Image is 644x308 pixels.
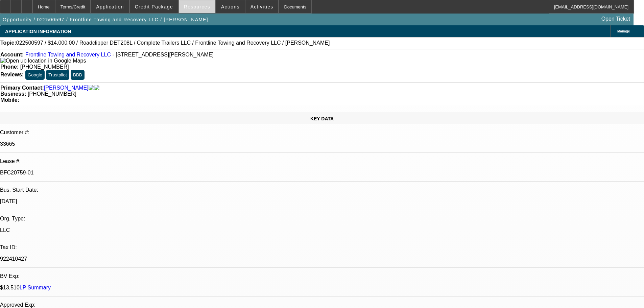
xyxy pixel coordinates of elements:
[251,4,273,9] span: Activities
[0,58,86,64] a: View Google Maps
[44,85,89,91] a: [PERSON_NAME]
[96,4,124,9] span: Application
[310,116,334,121] span: KEY DATA
[135,4,173,9] span: Credit Package
[0,72,24,77] strong: Reviews:
[16,40,330,46] span: 022500597 / $14,000.00 / Roadclipper DET208L / Complete Trailers LLC / Frontline Towing and Recov...
[0,40,16,46] strong: Topic:
[184,4,210,9] span: Resources
[0,91,26,97] strong: Business:
[0,58,86,64] img: Open up location in Google Maps
[94,85,99,91] img: linkedin-icon.png
[28,91,76,97] span: [PHONE_NUMBER]
[130,0,178,13] button: Credit Package
[89,85,94,91] img: facebook-icon.png
[46,70,69,80] button: Trustpilot
[5,29,71,34] span: APPLICATION INFORMATION
[216,0,245,13] button: Actions
[71,70,85,80] button: BBB
[91,0,129,13] button: Application
[25,70,45,80] button: Google
[0,64,19,70] strong: Phone:
[599,13,633,25] a: Open Ticket
[112,52,214,57] span: - [STREET_ADDRESS][PERSON_NAME]
[245,0,279,13] button: Activities
[0,52,24,57] strong: Account:
[3,17,208,22] span: Opportunity / 022500597 / Frontline Towing and Recovery LLC / [PERSON_NAME]
[617,29,630,33] span: Manage
[20,285,51,290] a: LP Summary
[221,4,240,9] span: Actions
[20,64,69,70] span: [PHONE_NUMBER]
[179,0,215,13] button: Resources
[25,52,111,57] a: Frontline Towing and Recovery LLC
[0,85,44,91] strong: Primary Contact:
[0,97,19,103] strong: Mobile:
